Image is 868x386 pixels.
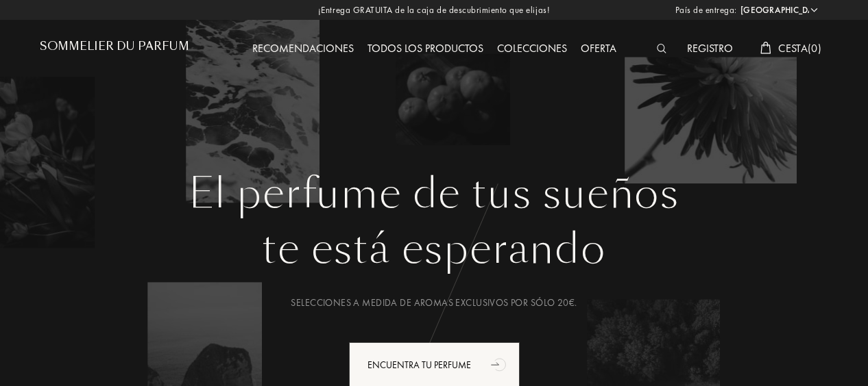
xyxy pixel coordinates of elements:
[490,40,574,58] div: Colecciones
[50,218,818,280] div: te está esperando
[574,41,623,55] a: Oferta
[778,41,821,55] span: Cesta ( 0 )
[760,42,771,54] img: cart_white.svg
[486,350,514,378] div: animation
[680,41,740,55] a: Registro
[361,40,490,58] div: Todos los productos
[40,40,189,53] h1: Sommelier du Parfum
[657,44,667,53] img: search_icn_white.svg
[40,40,189,58] a: Sommelier du Parfum
[675,3,737,17] span: País de entrega:
[245,41,361,55] a: Recomendaciones
[574,40,623,58] div: Oferta
[680,40,740,58] div: Registro
[50,296,818,310] div: Selecciones a medida de aromas exclusivos por sólo 20€.
[50,169,818,218] h1: El perfume de tus sueños
[245,40,361,58] div: Recomendaciones
[361,41,490,55] a: Todos los productos
[490,41,574,55] a: Colecciones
